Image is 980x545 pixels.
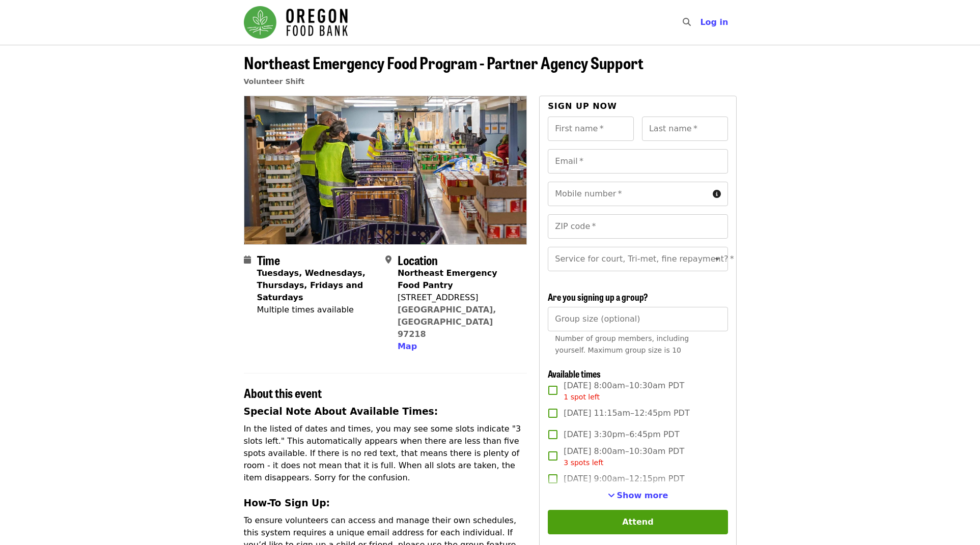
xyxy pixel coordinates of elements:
[697,10,705,35] input: Search
[398,340,417,353] button: Map
[700,17,728,27] span: Log in
[564,428,679,441] span: [DATE] 3:30pm–6:45pm PDT
[548,290,648,303] span: Are you signing up a group?
[257,268,366,302] strong: Tuesdays, Wednesdays, Thursdays, Fridays and Saturdays
[617,491,668,500] span: Show more
[564,445,684,468] span: [DATE] 8:00am–10:30am PDT
[692,12,736,33] button: Log in
[564,380,684,403] span: [DATE] 8:00am–10:30am PDT
[244,255,251,265] i: calendar icon
[398,292,519,304] div: [STREET_ADDRESS]
[244,406,438,417] strong: Special Note About Available Times:
[608,490,668,502] button: See more timeslots
[244,6,348,39] img: Oregon Food Bank - Home
[548,307,727,331] input: [object Object]
[548,367,601,380] span: Available times
[548,149,727,174] input: Email
[398,251,438,269] span: Location
[398,268,497,290] strong: Northeast Emergency Food Pantry
[710,252,724,266] button: Open
[548,214,727,239] input: ZIP code
[564,473,684,485] span: [DATE] 9:00am–12:15pm PDT
[244,96,527,244] img: Northeast Emergency Food Program - Partner Agency Support organized by Oregon Food Bank
[398,341,417,351] span: Map
[244,384,322,401] span: About this event
[244,50,643,74] span: Northeast Emergency Food Program - Partner Agency Support
[548,510,727,534] button: Attend
[642,117,728,141] input: Last name
[244,423,527,484] p: In the listed of dates and times, you may see some slots indicate "3 slots left." This automatica...
[244,77,305,85] a: Volunteer Shift
[683,17,691,27] i: search icon
[564,393,600,401] span: 1 spot left
[257,251,280,269] span: Time
[257,304,377,316] div: Multiple times available
[548,117,634,141] input: First name
[398,305,496,339] a: [GEOGRAPHIC_DATA], [GEOGRAPHIC_DATA] 97218
[564,407,689,419] span: [DATE] 11:15am–12:45pm PDT
[385,255,391,265] i: map-marker-alt icon
[555,334,689,354] span: Number of group members, including yourself. Maximum group size is 10
[548,101,617,111] span: Sign up now
[713,189,721,199] i: circle-info icon
[548,182,708,206] input: Mobile number
[564,458,603,467] span: 3 spots left
[244,498,330,508] strong: How-To Sign Up:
